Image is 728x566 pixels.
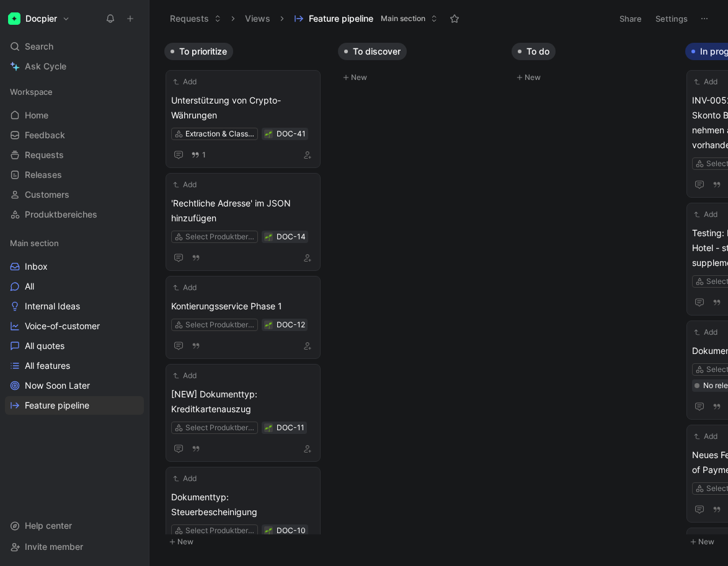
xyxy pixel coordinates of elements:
a: AddDokumenttyp: SteuerbescheinigungSelect Produktbereich [166,467,321,565]
div: Main sectionInboxAllInternal IdeasVoice-of-customerAll quotesAll featuresNow Soon LaterFeature pi... [5,234,144,415]
button: Add [171,281,198,294]
a: Inbox [5,257,144,276]
button: New [164,534,328,549]
span: All quotes [25,340,64,352]
a: Home [5,106,144,125]
a: Requests [5,146,144,164]
span: All [25,280,34,293]
button: Add [692,430,719,443]
span: Feature pipeline [25,399,89,412]
a: Voice-of-customer [5,317,144,335]
button: To discover [338,43,407,60]
span: Help center [25,520,72,531]
button: Add [171,76,198,88]
a: Customers [5,185,144,204]
a: AddKontierungsservice Phase 1Select Produktbereich [166,276,321,359]
a: Produktbereiches [5,205,144,224]
span: Requests [25,149,64,161]
span: 1 [202,151,206,159]
button: Views [239,9,276,28]
span: Voice-of-customer [25,320,100,332]
div: DOC-12 [277,319,305,331]
button: 1 [189,148,208,162]
span: Ask Cycle [25,59,66,74]
a: Feature pipeline [5,396,144,415]
button: Share [614,10,647,27]
div: Select Produktbereich [185,422,255,434]
div: Select Produktbereich [185,319,255,331]
div: To prioritizeNew [159,37,333,555]
a: Internal Ideas [5,297,144,316]
span: Home [25,109,48,122]
img: 🌱 [265,322,272,329]
span: Main section [381,12,425,25]
div: Invite member [5,537,144,556]
button: Add [692,208,719,221]
div: Main section [5,234,144,252]
span: All features [25,360,70,372]
button: Add [692,76,719,88]
img: 🌱 [265,131,272,138]
div: To doNew [507,37,680,91]
span: Feature pipeline [309,12,373,25]
button: Requests [164,9,227,28]
span: To discover [353,45,401,58]
img: 🌱 [265,528,272,535]
div: Search [5,37,144,56]
div: Select Produktbereich [185,231,255,243]
span: Kontierungsservice Phase 1 [171,299,315,314]
span: To do [526,45,549,58]
span: Dokumenttyp: Steuerbescheinigung [171,490,315,520]
a: All features [5,356,144,375]
div: DOC-14 [277,231,306,243]
button: Add [171,179,198,191]
button: Add [692,533,719,546]
h1: Docpier [25,13,57,24]
span: To prioritize [179,45,227,58]
button: To prioritize [164,43,233,60]
button: Settings [650,10,693,27]
a: Feedback [5,126,144,144]
span: Inbox [25,260,48,273]
a: Ask Cycle [5,57,144,76]
button: New [512,70,675,85]
button: 🌱 [264,321,273,329]
button: 🌱 [264,232,273,241]
span: Internal Ideas [25,300,80,312]
span: 'Rechtliche Adresse' im JSON hinzufügen [171,196,315,226]
button: To do [512,43,556,60]
span: Invite member [25,541,83,552]
a: Add[NEW] Dokumenttyp: KreditkartenauszugSelect Produktbereich [166,364,321,462]
span: Unterstützung von Crypto-Währungen [171,93,315,123]
span: Customers [25,188,69,201]
button: Add [692,326,719,338]
div: DOC-10 [277,524,306,537]
span: Releases [25,169,62,181]
div: Select Produktbereich [185,524,255,537]
a: Releases [5,166,144,184]
span: Feedback [25,129,65,141]
a: AddUnterstützung von Crypto-WährungenExtraction & Classification Engine1 [166,70,321,168]
a: All quotes [5,337,144,355]
span: Workspace [10,86,53,98]
button: Add [171,369,198,382]
div: DOC-41 [277,128,306,140]
button: Add [171,472,198,485]
button: 🌱 [264,130,273,138]
img: 🌱 [265,425,272,432]
span: [NEW] Dokumenttyp: Kreditkartenauszug [171,387,315,417]
button: New [338,70,502,85]
span: Main section [10,237,59,249]
div: Extraction & Classification Engine [185,128,255,140]
button: 🌱 [264,423,273,432]
button: 🌱 [264,526,273,535]
div: DOC-11 [277,422,304,434]
div: Workspace [5,82,144,101]
img: 🌱 [265,234,272,241]
a: Now Soon Later [5,376,144,395]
